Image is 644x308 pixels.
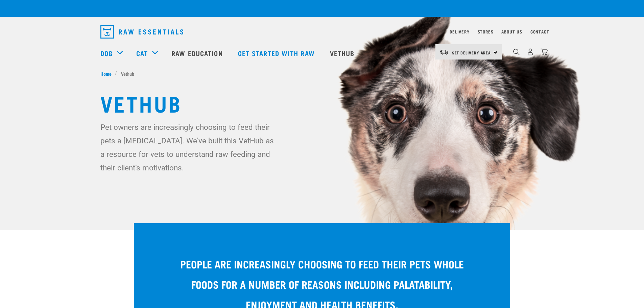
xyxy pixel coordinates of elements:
[530,30,549,33] a: Contact
[439,49,449,55] img: van-moving.png
[323,40,363,67] a: Vethub
[136,48,148,58] a: Cat
[231,40,323,67] a: Get started with Raw
[501,30,522,33] a: About Us
[100,70,112,77] span: Home
[95,22,549,41] nav: dropdown navigation
[100,70,544,77] nav: breadcrumbs
[450,30,469,33] a: Delivery
[100,48,113,58] a: Dog
[452,51,491,54] span: Set Delivery Area
[541,48,548,55] img: home-icon@2x.png
[478,30,494,33] a: Stores
[165,40,231,67] a: Raw Education
[513,49,520,55] img: home-icon-1@2x.png
[527,48,534,55] img: user.png
[100,91,544,115] h1: Vethub
[100,70,115,77] a: Home
[100,120,278,174] p: Pet owners are increasingly choosing to feed their pets a [MEDICAL_DATA]. We've built this VetHub...
[100,25,183,39] img: Raw Essentials Logo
